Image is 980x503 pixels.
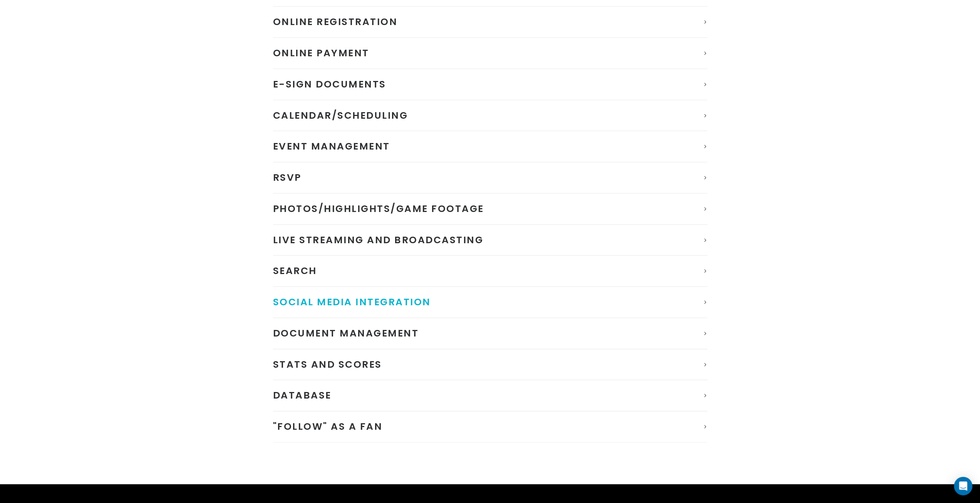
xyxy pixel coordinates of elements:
span: Document management [273,326,419,340]
a: Social Media Integration [273,287,707,318]
a: Search [273,256,707,286]
span: "Follow" as a Fan [273,420,383,433]
span: Calendar/Scheduling [273,109,408,122]
a: Document management [273,318,707,349]
span: Database [273,389,332,402]
a: Stats and Scores [273,349,707,380]
div: Open Intercom Messenger [954,477,972,495]
span: E-Sign documents [273,77,386,91]
span: RSVP [273,171,302,184]
span: Stats and Scores [273,358,382,371]
span: Search [273,264,317,278]
a: Event Management [273,131,707,162]
a: Online Registration [273,7,707,37]
span: Online Payment [273,46,369,60]
span: Social Media Integration [273,295,431,309]
a: Online Payment [273,38,707,69]
a: "Follow" as a Fan [273,411,707,442]
a: E-Sign documents [273,69,707,100]
span: Photos/Highlights/Game Footage [273,202,484,215]
a: Calendar/Scheduling [273,100,707,131]
span: Event Management [273,140,390,153]
a: Database [273,380,707,411]
a: RSVP [273,162,707,193]
span: Online Registration [273,15,398,29]
span: Live Streaming and Broadcasting [273,233,484,247]
a: Live Streaming and Broadcasting [273,225,707,256]
a: Photos/Highlights/Game Footage [273,193,707,224]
